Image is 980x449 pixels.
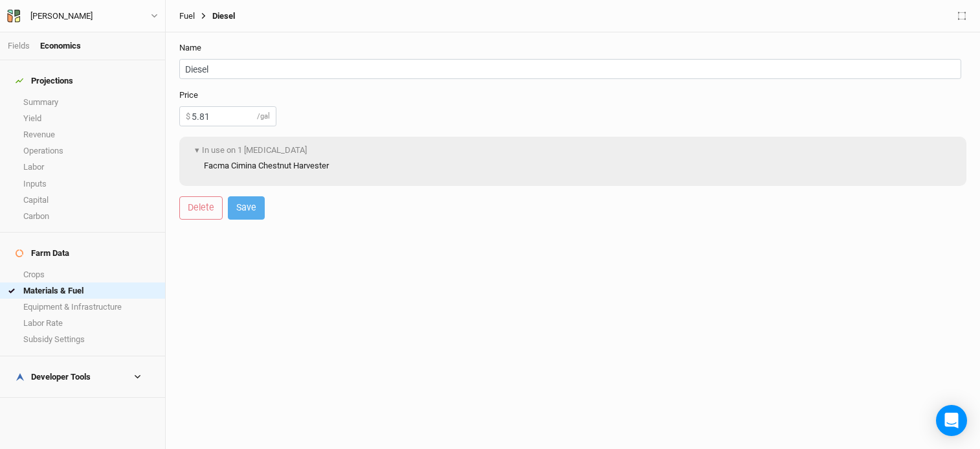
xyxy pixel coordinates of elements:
div: Diesel [195,11,235,21]
div: Economics [40,40,81,52]
div: Warehime [30,10,93,23]
button: Delete [179,196,223,219]
div: Farm Data [16,248,69,259]
div: Projections [16,76,73,86]
label: /gal [257,111,270,122]
div: [PERSON_NAME] [30,10,93,23]
a: Fuel [179,11,195,21]
label: Price [179,89,198,101]
label: Name [179,42,201,54]
h4: Developer Tools [8,364,157,390]
a: Fields [8,41,30,51]
label: $ [186,111,190,122]
span: ▾ [192,144,202,157]
button: Save [228,196,265,219]
a: Facma Cimina Chestnut Harvester [204,160,329,172]
button: ▾In use on 1 [MEDICAL_DATA] [186,141,313,160]
button: [PERSON_NAME] [6,9,159,23]
div: Open Intercom Messenger [936,405,967,436]
div: Developer Tools [16,372,91,382]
